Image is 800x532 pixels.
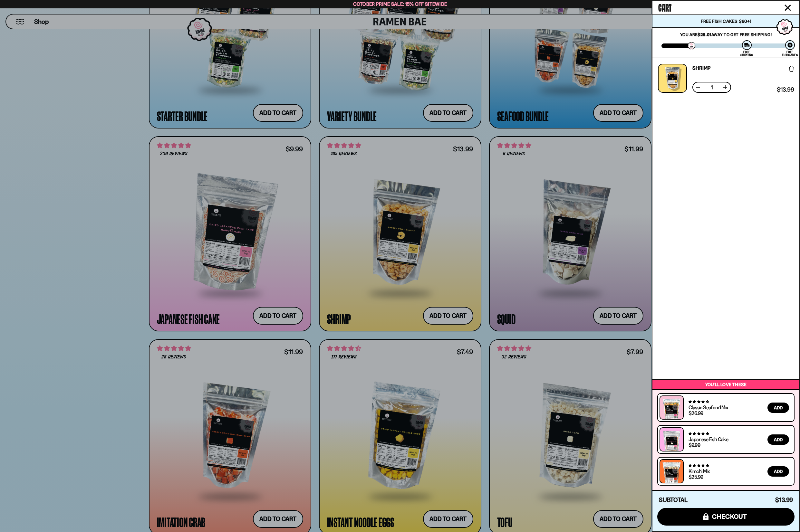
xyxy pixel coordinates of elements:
[657,508,795,526] button: checkout
[767,434,789,445] button: Add
[767,466,789,477] button: Add
[659,497,688,503] h4: Subtotal
[774,437,783,442] span: Add
[777,87,794,93] span: $13.99
[701,18,751,24] span: Free Fish Cakes $60+!
[353,1,447,7] span: October Prime Sale: 15% off Sitewide
[740,51,753,56] div: Free Shipping
[689,442,700,448] div: $9.99
[782,51,798,56] div: Free Fishcakes
[783,3,793,13] button: Close cart
[767,403,789,413] button: Add
[689,432,709,436] span: 4.77 stars
[774,405,783,410] span: Add
[689,436,728,442] a: Japanese Fish Cake
[658,0,671,13] span: Cart
[689,474,703,480] div: $25.99
[689,411,703,416] div: $26.99
[775,496,793,504] span: $13.99
[689,463,709,468] span: 4.76 stars
[689,404,728,411] a: Classic Seafood Mix
[712,513,747,520] span: checkout
[654,382,798,388] p: You’ll love these
[689,400,709,404] span: 4.68 stars
[689,468,709,474] a: Kimchi Mix
[774,469,783,474] span: Add
[661,32,790,37] p: You are away to get Free Shipping!
[698,32,711,37] strong: $26.01
[707,85,717,90] span: 1
[692,65,711,71] a: Shrimp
